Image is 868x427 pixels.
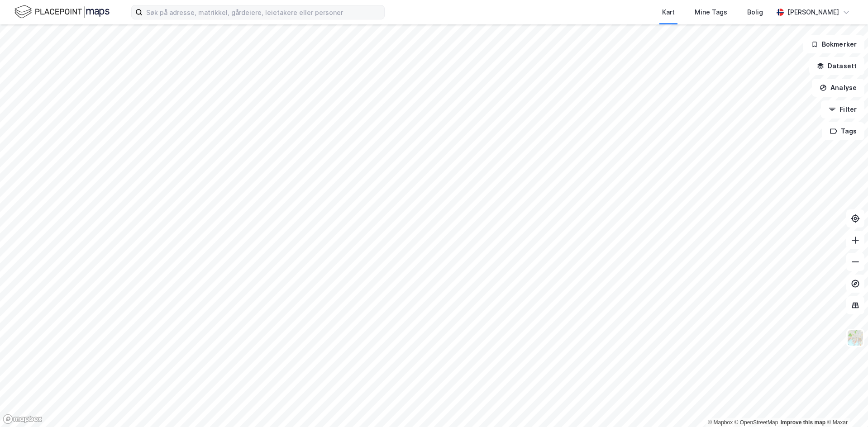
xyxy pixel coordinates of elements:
div: [PERSON_NAME] [787,7,839,18]
div: Mine Tags [695,7,727,18]
div: Kart [662,7,675,18]
div: Bolig [747,7,763,18]
iframe: Chat Widget [823,384,868,427]
img: logo.f888ab2527a4732fd821a326f86c7f29.svg [14,4,110,20]
input: Søk på adresse, matrikkel, gårdeiere, leietakere eller personer [143,5,384,19]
